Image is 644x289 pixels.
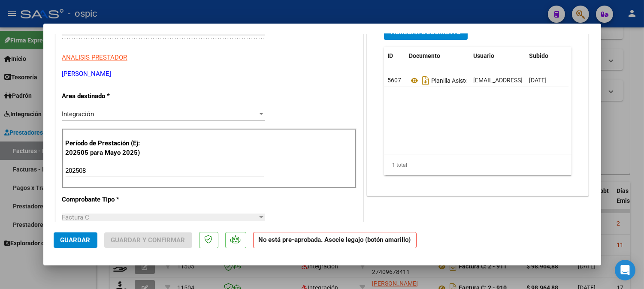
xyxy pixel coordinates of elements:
span: ID [387,52,393,59]
p: Area destinado * [62,91,151,101]
div: Open Intercom Messenger [615,260,635,280]
p: Período de Prestación (Ej: 202505 para Mayo 2025) [66,138,152,158]
span: Integración [62,110,94,118]
i: Descargar documento [420,74,431,87]
datatable-header-cell: Documento [405,47,470,65]
datatable-header-cell: ID [384,47,405,65]
span: Factura C [62,214,90,221]
span: [DATE] [529,77,547,84]
span: Subido [529,52,548,59]
button: Guardar [54,232,97,248]
datatable-header-cell: Usuario [470,47,526,65]
span: [EMAIL_ADDRESS][DOMAIN_NAME] - [PERSON_NAME] [473,77,619,84]
span: Guardar y Confirmar [111,236,185,244]
strong: No está pre-aprobada. Asocie legajo (botón amarillo) [253,232,417,249]
span: ANALISIS PRESTADOR [62,54,127,61]
span: Guardar [60,236,91,244]
datatable-header-cell: Subido [526,47,568,65]
span: 5607 [387,77,401,84]
div: DOCUMENTACIÓN RESPALDATORIA [367,18,589,196]
span: Documento [409,52,440,59]
button: Guardar y Confirmar [104,232,192,248]
p: Comprobante Tipo * [62,195,151,205]
span: Planilla Asistencia Mes Agosto [409,77,512,84]
span: Usuario [473,52,494,59]
p: [PERSON_NAME] [62,69,357,79]
div: 1 total [384,154,572,176]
